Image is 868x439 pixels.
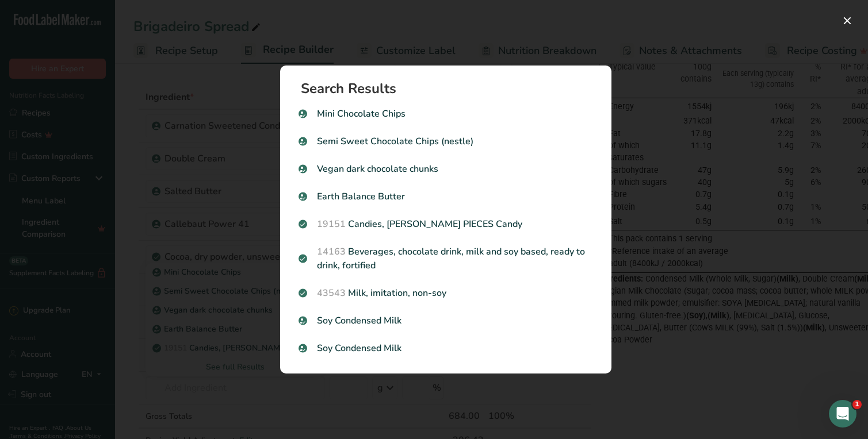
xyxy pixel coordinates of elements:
iframe: Intercom live chat [829,400,856,428]
p: Semi Sweet Chocolate Chips (nestle) [299,134,593,148]
p: Soy Condensed Milk [299,314,593,328]
p: Mini Chocolate Chips [299,107,593,121]
p: Vegan dark chocolate chunks [299,162,593,176]
span: 19151 [317,218,346,230]
h1: Search Results [301,82,600,95]
p: Beverages, chocolate drink, milk and soy based, ready to drink, fortified [299,245,593,272]
p: Candies, [PERSON_NAME] PIECES Candy [299,217,593,231]
p: Earth Balance Butter [299,190,593,203]
span: 1 [852,400,862,409]
span: 14163 [317,245,346,258]
p: Milk, imitation, non-soy [299,286,593,300]
span: 43543 [317,287,346,299]
p: Soy Condensed Milk [299,341,593,355]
